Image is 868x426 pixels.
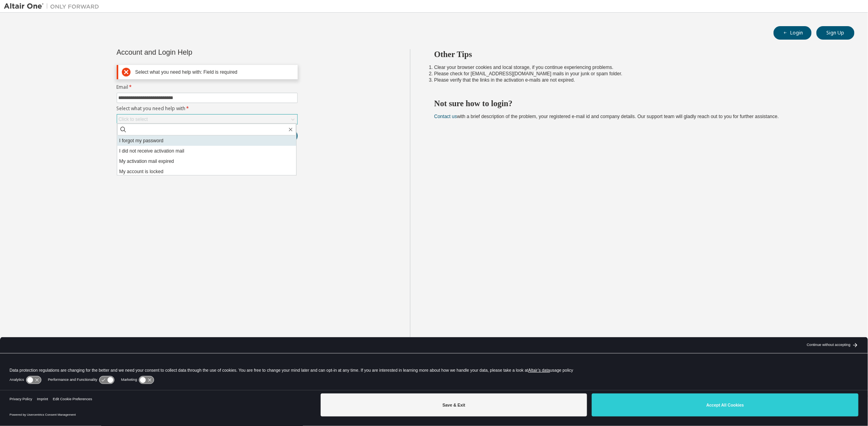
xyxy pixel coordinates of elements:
[434,114,779,119] span: with a brief description of the problem, your registered e-mail id and company details. Our suppo...
[434,71,840,77] li: Please check for [EMAIL_ADDRESS][DOMAIN_NAME] mails in your junk or spam folder.
[774,26,812,40] button: Login
[119,116,148,122] div: Click to select
[117,84,298,90] label: Email
[117,105,298,112] label: Select what you need help with
[434,77,840,83] li: Please verify that the links in the activation e-mails are not expired.
[117,49,262,55] div: Account and Login Help
[434,49,840,59] h2: Other Tips
[434,64,840,71] li: Clear your browser cookies and local storage, if you continue experiencing problems.
[434,98,840,109] h2: Not sure how to login?
[135,69,294,75] div: Select what you need help with: Field is required
[117,115,297,124] div: Click to select
[117,136,296,146] li: I forgot my password
[4,2,103,10] img: Altair One
[816,26,855,40] button: Sign Up
[434,114,457,119] a: Contact us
